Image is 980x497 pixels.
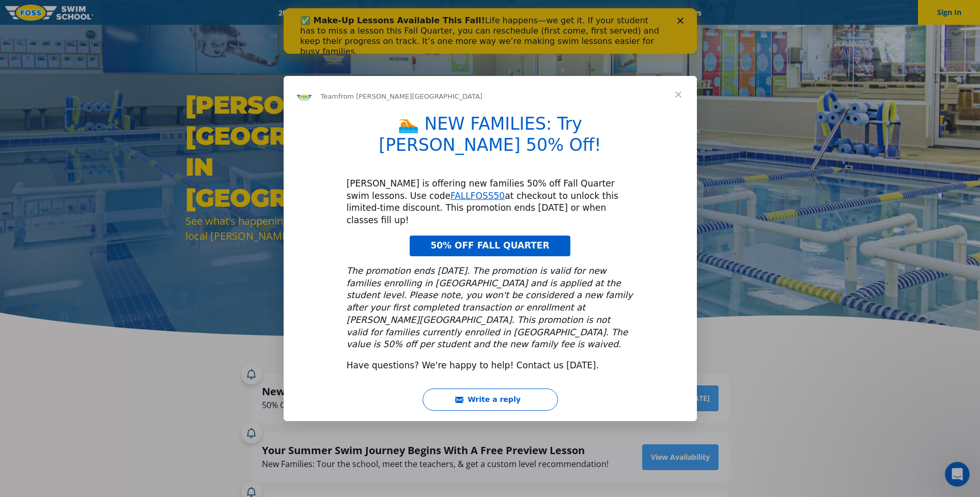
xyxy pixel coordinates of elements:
[430,240,549,251] span: 50% OFF FALL QUARTER
[17,7,201,17] b: ✅ Make-Up Lessons Available This Fall!
[338,92,483,100] span: from [PERSON_NAME][GEOGRAPHIC_DATA]
[347,360,634,372] div: Have questions? We're happy to help! Contact us [DATE].
[660,76,697,113] span: Close
[450,191,505,201] a: FALLFOSS50
[347,114,634,162] h1: 🏊 NEW FAMILIES: Try [PERSON_NAME] 50% Off!
[347,178,634,227] div: [PERSON_NAME] is offering new families 50% off Fall Quarter swim lessons. Use code at checkout to...
[410,236,570,256] a: 50% OFF FALL QUARTER
[296,88,313,105] img: Profile image for Team
[347,266,633,350] i: The promotion ends [DATE]. The promotion is valid for new families enrolling in [GEOGRAPHIC_DATA]...
[423,389,558,411] button: Write a reply
[17,7,380,49] div: Life happens—we get it. If your student has to miss a lesson this Fall Quarter, you can reschedul...
[321,92,338,100] span: Team
[394,9,404,15] div: Close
